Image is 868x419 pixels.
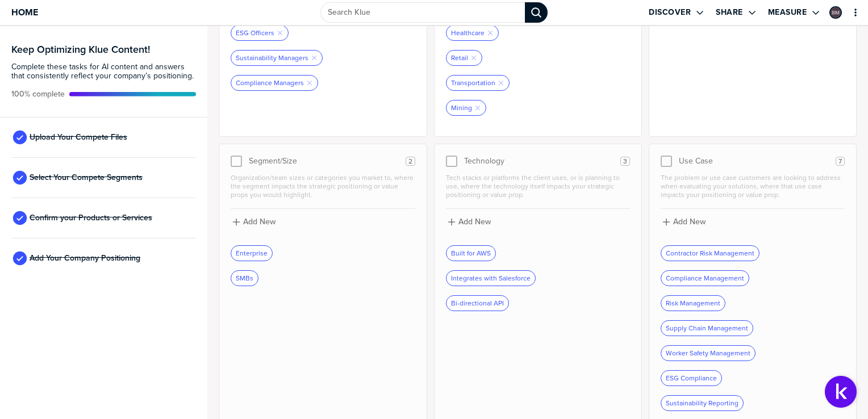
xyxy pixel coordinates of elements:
button: Add New [661,216,845,228]
button: Add New [231,216,415,228]
span: Technology [464,157,504,166]
div: Search Klue [525,2,548,23]
span: Segment/Size [249,157,297,166]
span: Upload Your Compete Files [30,133,127,142]
img: 773b312f6bb182941ae6a8f00171ac48-sml.png [831,7,841,18]
label: Discover [649,7,691,18]
label: Measure [768,7,807,18]
button: Open Support Center [825,376,857,408]
label: Add New [673,217,706,227]
span: Complete these tasks for AI content and answers that consistently reflect your company’s position... [11,62,196,81]
span: 3 [623,157,627,166]
span: Select Your Compete Segments [30,173,143,182]
div: Barb Mard [829,6,842,19]
span: Add Your Company Positioning [30,254,140,263]
span: Confirm your Products or Services [30,213,152,223]
button: Add New [446,216,630,228]
span: Home [11,7,38,17]
button: Remove Tag [277,30,283,36]
label: Add New [458,217,491,227]
span: Organization/team sizes or categories you market to, where the segment impacts the strategic posi... [231,174,415,199]
label: Add New [243,217,276,227]
button: Remove Tag [311,55,318,61]
input: Search Klue [320,2,525,23]
h3: Keep Optimizing Klue Content! [11,44,196,55]
button: Remove Tag [306,79,313,86]
button: Remove Tag [474,104,481,111]
span: Use Case [679,157,713,166]
span: Tech stacks or platforms the client uses, or is planning to use, where the technology itself impa... [446,174,630,199]
label: Share [716,7,743,18]
span: The problem or use case customers are looking to address when evaluating your solutions, where th... [661,174,845,199]
button: Remove Tag [498,79,504,86]
button: Remove Tag [470,55,477,61]
span: 2 [408,157,412,166]
a: Edit Profile [828,5,843,20]
button: Remove Tag [487,30,494,36]
span: 7 [838,157,842,166]
span: Active [11,90,65,99]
